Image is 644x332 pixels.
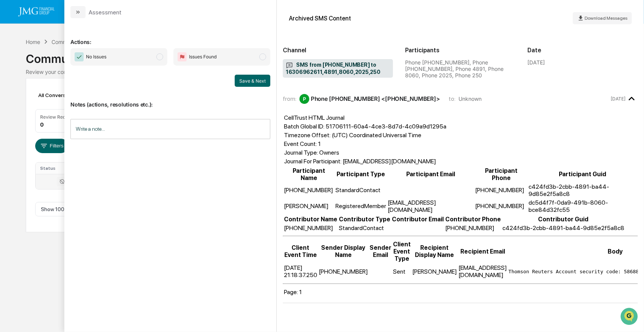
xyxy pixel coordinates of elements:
td: [PERSON_NAME] [284,199,334,214]
div: Home [26,39,40,45]
td: Event Count: 1 [284,140,447,148]
th: Status [36,163,80,174]
td: Sent [393,263,411,280]
th: Participant Guid [529,167,637,182]
td: [EMAIL_ADDRESS][DOMAIN_NAME] [458,263,507,280]
th: Sender Display Name [318,240,368,263]
a: Powered byPylon [53,128,92,134]
p: Notes (actions, resolutions etc.): [70,92,270,108]
td: Batch Global ID: 51706111-60a4-4ce3-8d7d-4c09a9d1295a [284,122,447,130]
td: StandardContact [338,224,391,232]
div: Archived SMS Content [289,15,351,22]
th: Recipient Email [458,240,507,263]
span: No Issues [86,53,106,61]
td: dc5d4f7f-0da9-491b-8060-bce84d32fc55 [529,199,637,214]
span: Preclearance [15,95,49,103]
td: Journal Type: Owners [284,149,447,157]
a: 🔎Data Lookup [5,106,51,120]
th: Client Event Type [393,240,411,263]
div: 0 [40,121,44,128]
td: Page: 1 [284,288,302,296]
th: Participant Name [284,167,334,182]
div: Phone [PHONE_NUMBER] <[PHONE_NUMBER]> [311,95,440,102]
div: [DATE] [528,59,545,66]
td: [EMAIL_ADDRESS][DOMAIN_NAME] [388,199,474,214]
td: c424fd3b-2cbb-4891-ba44-9d85e2f5a8c8 [502,224,625,232]
a: 🗄️Attestations [52,92,97,106]
img: Flag [178,52,187,61]
td: [PHONE_NUMBER] [284,224,338,232]
td: [PERSON_NAME] [412,263,457,280]
span: Unknown [458,96,482,102]
td: [PHONE_NUMBER] [475,183,527,198]
th: Contributor Name [284,215,338,223]
td: Journal For Participant: [EMAIL_ADDRESS][DOMAIN_NAME] [284,157,447,165]
div: Assessment [89,9,122,16]
button: Filters [35,139,68,153]
td: StandardContact [335,183,387,198]
p: How can we help? [8,16,138,28]
button: Save & Next [235,75,270,87]
td: c424fd3b-2cbb-4891-ba44-9d85e2f5a8c8 [529,183,637,198]
div: Review your communication records across channels [26,69,618,75]
th: Contributor Guid [502,215,625,223]
span: Attestations [62,95,94,103]
div: Start new chat [26,58,124,65]
h2: Date [528,47,638,54]
th: Sender Email [369,240,392,263]
th: Contributor Email [391,215,444,223]
img: logo [18,7,55,16]
th: Contributor Type [338,215,391,223]
th: Client Event Time [284,240,318,263]
td: CellTrust HTML Journal [284,114,447,122]
h2: Participants [405,47,515,54]
time: Saturday, September 27, 2025 at 6:06:53 PM [611,96,625,102]
div: 🔎 [8,110,14,116]
td: [PHONE_NUMBER] [284,183,334,198]
h2: Channel [283,47,393,54]
td: Timezone Offset: (UTC) Coordinated Universal Time [284,131,447,139]
div: We're available if you need us! [26,65,96,71]
button: Download Messages [573,12,632,24]
span: Data Lookup [15,110,48,117]
img: Checkmark [75,52,84,61]
div: P [299,94,309,104]
th: Participant Email [388,167,474,182]
div: All Conversations [35,89,92,101]
img: 1746055101610-c473b297-6a78-478c-a979-82029cc54cd1 [8,58,21,71]
th: Participant Type [335,167,387,182]
span: Issues Found [189,53,217,61]
span: Pylon [75,128,92,134]
div: 🗄️ [55,96,61,102]
td: RegisteredMember [335,199,387,214]
th: Participant Phone [475,167,527,182]
td: [PHONE_NUMBER] [475,199,527,214]
td: [PHONE_NUMBER] [445,224,501,232]
div: Communications Archive [51,39,113,45]
div: Phone [PHONE_NUMBER], Phone [PHONE_NUMBER], Phone 4891, Phone 8060, Phone 2025, Phone 250 [405,59,515,78]
span: SMS from [PHONE_NUMBER] to 16306962611,4891,8060,2025,250 [286,61,390,76]
td: [DATE] 21:18:37.250 [284,263,318,280]
iframe: Open customer support [620,307,640,327]
span: from: [283,95,296,102]
div: Review Required [40,114,76,120]
td: [PHONE_NUMBER] [318,263,368,280]
p: Actions: [70,30,270,45]
th: Recipient Display Name [412,240,457,263]
span: Download Messages [585,16,627,21]
a: 🖐️Preclearance [5,92,52,106]
div: 🖐️ [8,96,14,102]
div: Communications Archive [26,46,618,66]
th: Contributor Phone [445,215,501,223]
span: to: [449,95,455,102]
button: Start new chat [129,60,138,69]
